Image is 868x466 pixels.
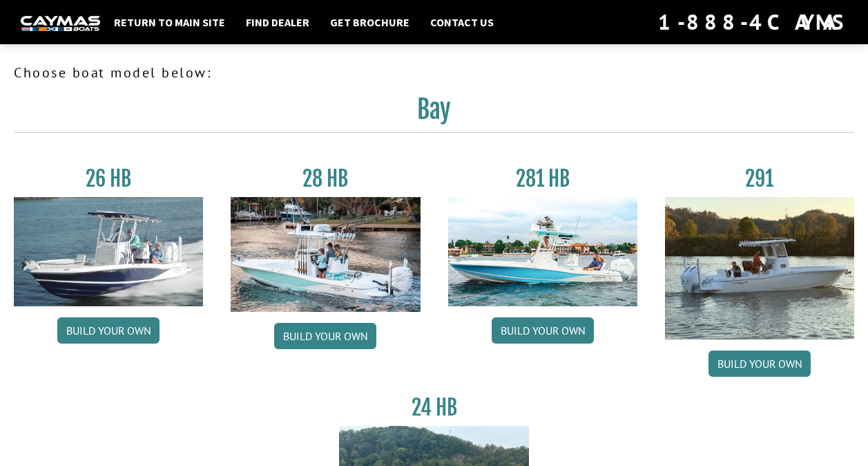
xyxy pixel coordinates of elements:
[658,7,847,37] div: 1-888-4CAYMAS
[665,197,854,339] img: 291_Thumbnail.jpg
[14,62,854,83] p: Choose boat model below:
[21,16,100,30] img: white-logo-c9c8dbefe5ff5ceceb0f0178aa75bf4bb51f6bca0971e226c86eb53dfe498488.png
[274,323,376,349] a: Build your own
[14,197,203,306] img: 26_new_photo_resized.jpg
[423,13,501,31] a: Contact Us
[339,395,528,420] h3: 24 HB
[708,351,811,377] a: Build your own
[231,166,420,192] h3: 28 HB
[239,13,316,31] a: Find Dealer
[231,197,420,312] img: 28_hb_thumbnail_for_caymas_connect.jpg
[14,166,203,192] h3: 26 HB
[492,317,594,344] a: Build your own
[665,166,854,192] h3: 291
[448,166,637,192] h3: 281 HB
[57,317,160,344] a: Build your own
[323,13,416,31] a: Get Brochure
[448,197,637,306] img: 28-hb-twin.jpg
[107,13,232,31] a: Return to main site
[14,94,854,133] h2: Bay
